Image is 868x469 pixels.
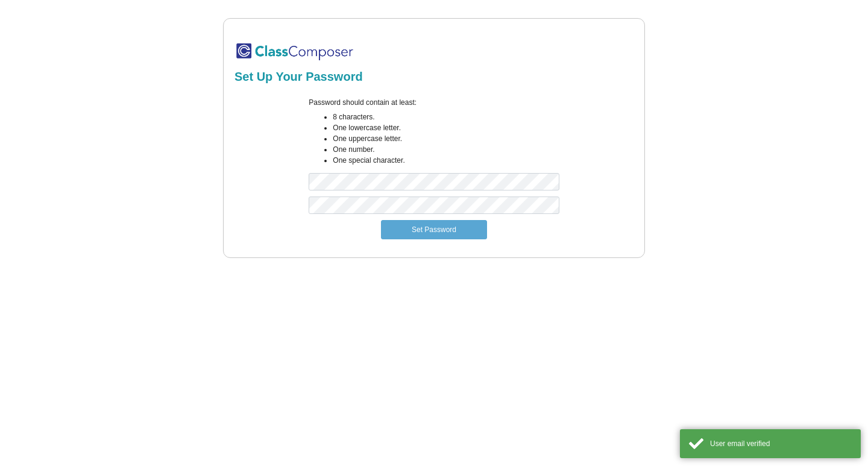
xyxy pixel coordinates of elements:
li: One lowercase letter. [333,122,559,133]
div: User email verified [710,438,852,449]
li: One uppercase letter. [333,133,559,144]
li: 8 characters. [333,112,559,122]
li: One number. [333,144,559,155]
label: Password should contain at least: [309,97,417,108]
li: One special character. [333,155,559,166]
button: Set Password [381,220,487,239]
h2: Set Up Your Password [234,69,634,84]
